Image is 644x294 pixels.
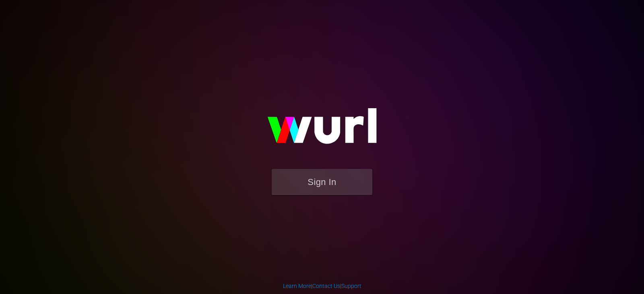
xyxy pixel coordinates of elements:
[283,283,311,289] a: Learn More
[341,283,361,289] a: Support
[312,283,340,289] a: Contact Us
[283,282,361,290] div: | |
[272,169,372,195] button: Sign In
[242,91,402,169] img: wurl-logo-on-black-223613ac3d8ba8fe6dc639794a292ebdb59501304c7dfd60c99c58986ef67473.svg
